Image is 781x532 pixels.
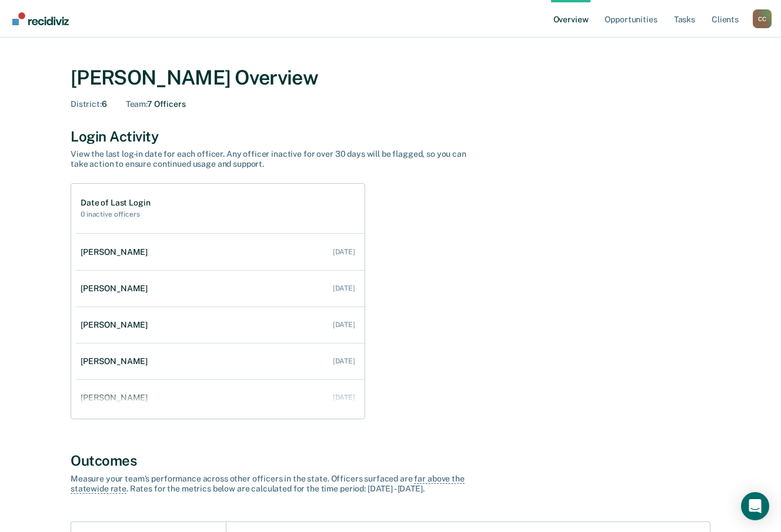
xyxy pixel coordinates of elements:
[12,12,69,25] img: Recidiviz
[76,308,365,342] a: [PERSON_NAME] [DATE]
[333,248,355,256] div: [DATE]
[76,381,365,415] a: [PERSON_NAME] [DATE]
[126,99,147,109] span: Team :
[81,393,152,403] div: [PERSON_NAME]
[741,492,769,520] div: Open Intercom Messenger
[71,99,107,109] div: 6
[81,210,150,218] h2: 0 inactive officers
[71,128,710,145] div: Login Activity
[81,320,152,330] div: [PERSON_NAME]
[126,99,186,109] div: 7 Officers
[333,321,355,329] div: [DATE]
[333,393,355,402] div: [DATE]
[333,284,355,292] div: [DATE]
[81,198,150,208] h1: Date of Last Login
[76,272,365,305] a: [PERSON_NAME] [DATE]
[71,66,710,90] div: [PERSON_NAME] Overview
[71,149,482,169] div: View the last log-in date for each officer. Any officer inactive for over 30 days will be flagged...
[71,474,482,494] div: Measure your team’s performance across other officer s in the state. Officer s surfaced are . Rat...
[753,9,772,28] button: Profile dropdown button
[71,99,102,109] span: District :
[81,356,152,366] div: [PERSON_NAME]
[81,284,152,294] div: [PERSON_NAME]
[753,9,772,28] div: C C
[333,357,355,365] div: [DATE]
[71,474,465,494] span: far above the statewide rate
[76,345,365,378] a: [PERSON_NAME] [DATE]
[81,247,152,257] div: [PERSON_NAME]
[76,235,365,269] a: [PERSON_NAME] [DATE]
[71,452,710,469] div: Outcomes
